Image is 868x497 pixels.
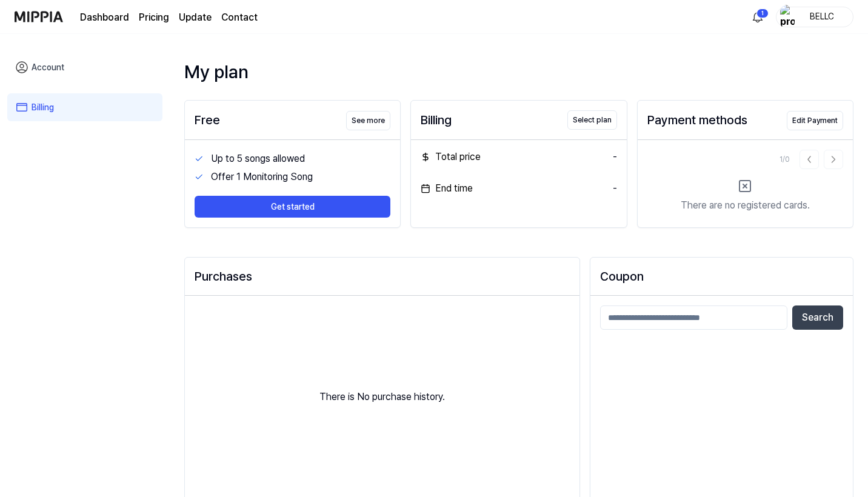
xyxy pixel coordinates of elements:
[346,111,390,130] button: See more
[139,10,169,25] a: Pricing
[7,93,162,121] a: Billing
[184,58,853,85] div: My plan
[780,5,795,29] img: profile
[787,110,843,130] a: Edit Payment
[792,305,843,330] button: Search
[211,152,391,166] div: Up to 5 songs allowed
[756,8,769,18] div: 1
[421,150,481,164] div: Total price
[421,181,473,196] div: End time
[346,110,390,130] a: See more
[195,186,390,218] a: Get started
[798,10,846,23] div: BELLC
[195,111,220,129] div: Free
[7,53,162,81] a: Account
[748,7,767,27] button: 알림1
[613,150,617,164] div: -
[195,267,570,285] div: Purchases
[776,7,853,27] button: profileBELLC
[613,181,617,196] div: -
[787,111,843,130] button: Edit Payment
[221,10,258,25] a: Contact
[421,111,452,129] div: Billing
[567,110,617,130] button: Select plan
[80,10,129,25] a: Dashboard
[780,154,790,165] div: 1 / 0
[681,198,810,213] div: There are no registered cards.
[195,196,390,218] button: Get started
[750,10,765,24] img: 알림
[211,170,391,184] div: Offer 1 Monitoring Song
[647,111,747,129] div: Payment methods
[179,10,212,25] a: Update
[600,267,843,285] h2: Coupon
